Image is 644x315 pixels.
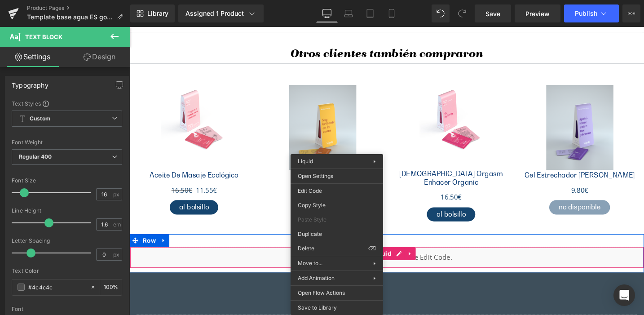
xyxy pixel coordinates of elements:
[19,153,52,160] b: Regular 400
[316,4,338,22] a: Desktop
[453,4,471,22] button: Redo
[324,193,355,202] span: Al bolsillo
[181,186,226,195] span: no disponible
[27,13,113,21] span: Template base agua ES google
[174,152,234,161] a: Aceite Seco Brillo
[298,244,368,253] span: Delete
[12,219,30,232] span: Row
[100,280,122,295] div: %
[254,233,279,246] span: Liquid
[113,222,121,227] span: em
[12,268,122,274] div: Text Color
[298,289,376,297] span: Open Flow Actions
[329,174,351,186] span: 16.50€
[12,100,122,107] div: Text Styles
[381,4,402,22] a: Mobile
[281,151,399,168] a: [DEMOGRAPHIC_DATA] Orgasm Enhacer Organic
[33,61,104,132] img: Aceite de masaje ecológico
[417,152,534,161] a: Gel Estrechador [PERSON_NAME]
[44,168,66,177] span: 16.50€
[613,284,635,306] div: Open Intercom Messenger
[298,201,376,209] span: Copy Style
[432,4,450,22] button: Undo
[304,61,375,132] img: Female Orgasm Enhacer Organic
[298,216,376,224] span: Paste Style
[185,9,256,18] div: Assigned 1 Product
[25,33,62,40] span: Text Block
[168,61,239,160] img: Aceite Seco Brillo
[12,306,122,312] div: Font
[440,61,511,160] img: Gel Estrechador Pélvico
[298,274,373,282] span: Add Animation
[515,4,560,22] a: Preview
[298,304,376,312] span: Save to Library
[52,186,84,195] span: Al bolsillo
[453,186,498,195] span: no disponible
[130,4,175,22] a: New Library
[298,230,376,238] span: Duplicate
[12,139,122,146] div: Font Weight
[70,167,92,179] span: 11.55€
[485,9,500,18] span: Save
[298,259,373,267] span: Move to...
[21,152,115,161] a: Aceite de masaje ecológico
[575,10,597,17] span: Publish
[298,187,376,195] span: Edit Code
[67,47,132,67] a: Design
[298,172,376,180] span: Open Settings
[30,219,42,232] a: Expand / Collapse
[113,191,121,197] span: px
[28,282,86,292] input: Color
[359,4,381,22] a: Tablet
[314,191,365,206] button: Al bolsillo
[30,115,50,123] b: Custom
[338,4,359,22] a: Laptop
[467,167,485,179] span: 9.80€
[27,4,130,12] a: Product Pages
[290,233,302,246] a: Expand / Collapse
[368,244,376,253] span: ⌫
[12,76,49,89] div: Typography
[564,4,619,22] button: Publish
[622,4,640,22] button: More
[298,158,313,164] span: Liquid
[12,208,122,214] div: Line Height
[525,9,550,18] span: Preview
[12,177,122,184] div: Font Size
[113,252,121,257] span: px
[195,167,213,179] span: 9.80€
[42,183,93,198] button: Al bolsillo
[147,9,168,18] span: Library
[443,183,507,198] button: no disponible
[12,238,122,244] div: Letter Spacing
[172,183,236,198] button: no disponible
